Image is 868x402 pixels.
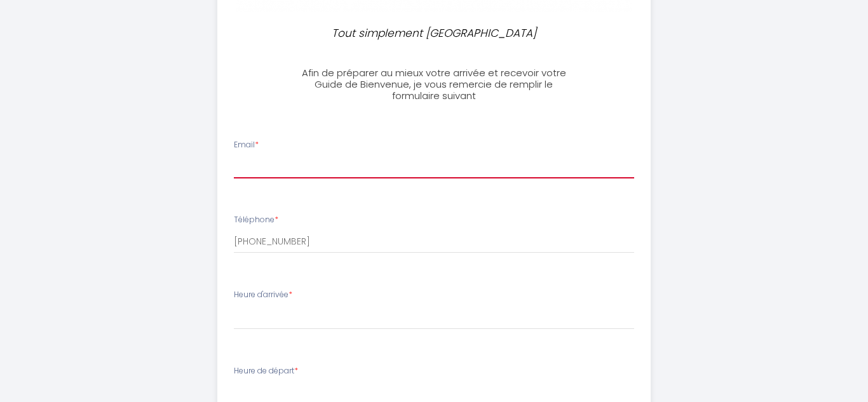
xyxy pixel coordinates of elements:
[234,139,259,151] label: Email
[292,67,575,102] h3: Afin de préparer au mieux votre arrivée et recevoir votre Guide de Bienvenue, je vous remercie de...
[234,214,278,226] label: Téléphone
[234,289,292,301] label: Heure d'arrivée
[298,25,570,42] p: Tout simplement [GEOGRAPHIC_DATA]
[234,365,298,377] label: Heure de départ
